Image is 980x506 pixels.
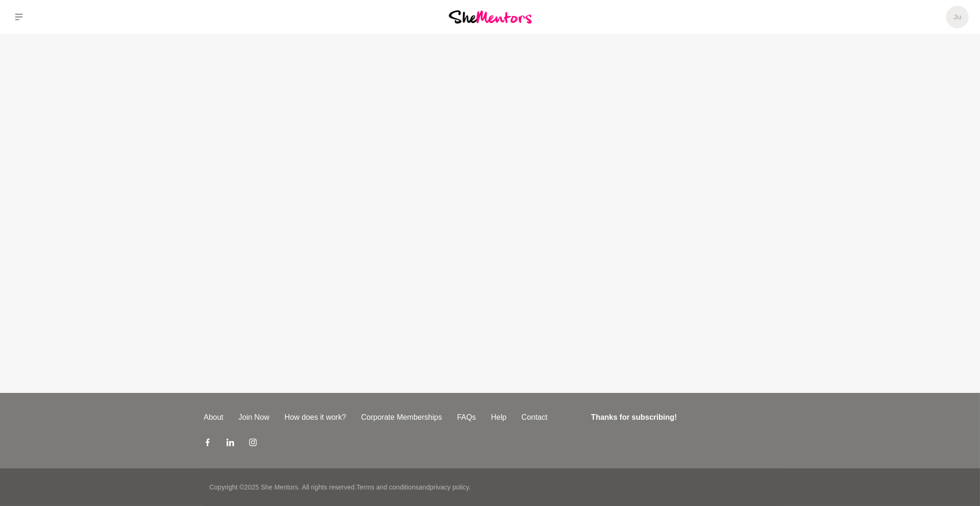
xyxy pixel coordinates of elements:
[231,412,277,423] a: Join Now
[514,412,555,423] a: Contact
[430,483,469,491] a: privacy policy
[277,412,354,423] a: How does it work?
[483,412,514,423] a: Help
[953,13,962,22] h5: Ju
[249,438,257,449] a: Instagram
[210,482,300,492] p: Copyright © 2025 She Mentors .
[449,10,532,23] img: She Mentors Logo
[591,412,770,423] h4: Thanks for subscribing!
[302,482,470,492] p: All rights reserved. and .
[196,412,231,423] a: About
[354,412,450,423] a: Corporate Memberships
[204,438,211,449] a: Facebook
[356,483,419,491] a: Terms and conditions
[227,438,234,449] a: LinkedIn
[449,412,483,423] a: FAQs
[946,6,969,28] a: Ju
